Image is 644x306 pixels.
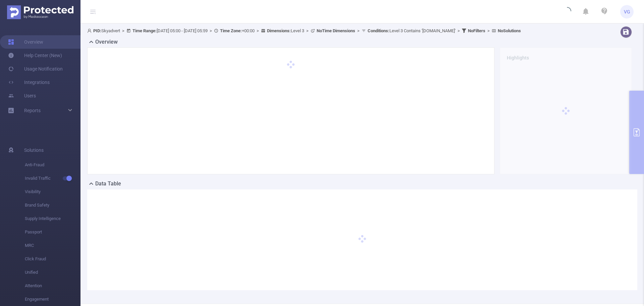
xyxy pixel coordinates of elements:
[25,266,80,279] span: Unified
[267,28,291,33] b: Dimensions :
[25,212,80,225] span: Supply Intelligence
[8,89,36,102] a: Users
[455,28,462,33] span: >
[267,28,304,33] span: Level 3
[25,252,80,266] span: Click Fraud
[8,62,63,76] a: Usage Notification
[24,104,41,117] a: Reports
[8,76,50,89] a: Integrations
[220,28,242,33] b: Time Zone:
[208,28,214,33] span: >
[25,239,80,252] span: MRC
[563,7,571,16] i: icon: loading
[25,293,80,306] span: Engagement
[25,172,80,185] span: Invalid Traffic
[87,29,93,33] i: icon: user
[24,143,44,157] span: Solutions
[8,49,62,62] a: Help Center (New)
[8,35,43,49] a: Overview
[25,199,80,212] span: Brand Safety
[468,28,485,33] b: No Filters
[95,38,118,46] h2: Overview
[7,5,73,19] img: Protected Media
[498,28,521,33] b: No Solutions
[368,28,389,33] b: Conditions :
[120,28,126,33] span: >
[304,28,311,33] span: >
[95,180,121,188] h2: Data Table
[368,28,455,33] span: Level 3 Contains '[DOMAIN_NAME]'
[317,28,355,33] b: No Time Dimensions
[25,158,80,172] span: Anti-Fraud
[485,28,492,33] span: >
[93,28,101,33] b: PID:
[25,279,80,293] span: Attention
[255,28,261,33] span: >
[355,28,362,33] span: >
[132,28,157,33] b: Time Range:
[25,225,80,239] span: Passport
[24,108,41,113] span: Reports
[25,185,80,199] span: Visibility
[624,5,630,18] span: VG
[87,28,521,33] span: Skyadvert [DATE] 05:00 - [DATE] 05:59 +00:00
